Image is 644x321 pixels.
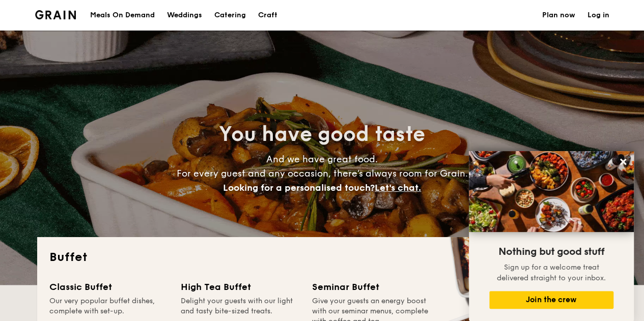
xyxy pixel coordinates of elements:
[497,263,606,282] span: Sign up for a welcome treat delivered straight to your inbox.
[177,154,468,193] span: And we have great food. For every guest and any occasion, there’s always room for Grain.
[181,280,300,294] div: High Tea Buffet
[35,10,76,19] a: Logotype
[375,182,421,193] span: Let's chat.
[49,280,169,294] div: Classic Buffet
[312,280,431,294] div: Seminar Buffet
[49,249,595,266] h2: Buffet
[223,182,375,193] span: Looking for a personalised touch?
[469,151,634,232] img: DSC07876-Edit02-Large.jpeg
[498,246,604,258] span: Nothing but good stuff
[35,10,76,19] img: Grain
[489,291,613,309] button: Join the crew
[219,122,425,147] span: You have good taste
[615,154,631,170] button: Close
